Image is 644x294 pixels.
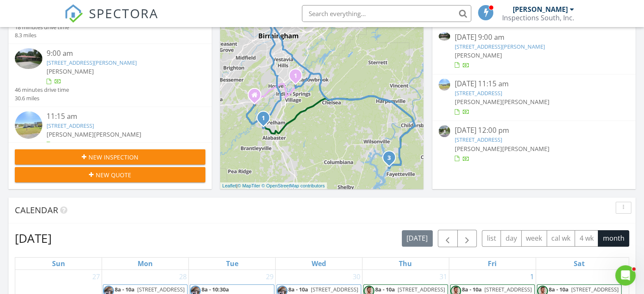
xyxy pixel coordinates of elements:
a: Monday [136,258,155,269]
a: Go to July 27, 2025 [91,270,102,283]
span: [STREET_ADDRESS] [398,286,445,293]
span: [STREET_ADDRESS] [311,286,358,293]
div: [DATE] 12:00 pm [454,125,613,136]
iframe: Intercom live chat [615,265,636,286]
div: [DATE] 11:15 am [454,79,613,89]
i: 1 [262,115,265,121]
img: The Best Home Inspection Software - Spectora [64,4,83,23]
a: Thursday [397,258,414,269]
div: 575 Cove Rd, Sylacauga, AL 35151 [389,157,394,162]
span: [PERSON_NAME] [454,98,502,106]
div: [PERSON_NAME] [513,5,568,14]
a: Go to July 30, 2025 [351,270,362,283]
i: 1 [294,73,297,79]
button: Previous month [438,230,458,247]
span: [PERSON_NAME] [502,98,549,106]
span: Calendar [15,204,58,216]
div: 30.6 miles [15,94,69,102]
div: | [220,182,327,190]
h2: [DATE] [15,230,52,247]
button: month [598,230,629,247]
a: [STREET_ADDRESS] [454,136,502,143]
a: © OpenStreetMap contributors [262,183,325,188]
span: [PERSON_NAME] [94,130,141,138]
img: streetview [439,79,450,90]
span: [PERSON_NAME] [47,67,94,75]
a: Go to July 29, 2025 [264,270,275,283]
span: [STREET_ADDRESS] [137,286,185,293]
div: 18 minutes drive time [15,23,69,31]
span: 8a - 10:30a [202,286,229,293]
div: 9:00 am [47,48,190,59]
a: Friday [486,258,498,269]
span: 8a - 10a [288,286,308,293]
a: Saturday [572,258,586,269]
span: [PERSON_NAME] [454,145,502,153]
span: [STREET_ADDRESS] [571,286,619,293]
span: [PERSON_NAME] [502,145,549,153]
span: New Inspection [88,153,138,162]
span: SPECTORA [89,4,158,22]
img: 9371260%2Fcover_photos%2FCTcJh4LqpCJm7aGm7l5O%2Fsmall.jpg [15,48,42,69]
a: Leaflet [222,183,236,188]
span: 8a - 10a [115,286,135,293]
a: Go to July 31, 2025 [438,270,449,283]
img: 9371260%2Fcover_photos%2FCTcJh4LqpCJm7aGm7l5O%2Fsmall.jpg [439,32,450,41]
a: 11:15 am [STREET_ADDRESS] [PERSON_NAME][PERSON_NAME] 1 hours and 42 minutes drive time 57.6 miles [15,111,205,165]
button: week [521,230,547,247]
span: New Quote [96,170,131,179]
button: Next month [457,230,477,247]
i: 3 [387,155,391,161]
a: SPECTORA [64,11,158,29]
div: Inspections South, Inc. [502,14,574,22]
div: 348 Hillandell Dr, Birmingham, AL 35244 [296,75,301,80]
a: Wednesday [310,258,328,269]
span: [STREET_ADDRESS] [484,286,532,293]
div: 2318 Kala St, Helena, AL 35080 [263,118,268,123]
a: [STREET_ADDRESS][PERSON_NAME] [454,43,544,50]
div: 11:15 am [47,111,190,122]
button: New Inspection [15,149,205,165]
span: 8a - 10a [375,286,395,293]
a: [DATE] 12:00 pm [STREET_ADDRESS] [PERSON_NAME][PERSON_NAME] [439,125,629,163]
button: list [482,230,501,247]
img: streetview [15,111,42,139]
button: [DATE] [402,230,433,247]
div: 8.3 miles [15,31,69,39]
button: 4 wk [575,230,598,247]
a: Sunday [50,258,67,269]
div: 46 minutes drive time [15,86,69,94]
a: [STREET_ADDRESS] [454,89,502,97]
span: 8a - 10a [462,286,482,293]
img: streetview [439,125,450,137]
a: 9:00 am [STREET_ADDRESS][PERSON_NAME] [PERSON_NAME] 46 minutes drive time 30.6 miles [15,48,205,102]
input: Search everything... [302,5,471,22]
span: [PERSON_NAME] [47,130,94,138]
a: [DATE] 9:00 am [STREET_ADDRESS][PERSON_NAME] [PERSON_NAME] [439,32,629,70]
div: [DATE] 9:00 am [454,32,613,43]
span: 8a - 10a [549,286,569,293]
a: Tuesday [224,258,240,269]
a: [STREET_ADDRESS] [47,122,94,129]
a: Go to August 1, 2025 [528,270,536,283]
button: day [500,230,522,247]
a: [STREET_ADDRESS][PERSON_NAME] [47,59,137,66]
button: cal wk [547,230,575,247]
button: New Quote [15,167,205,182]
a: [DATE] 11:15 am [STREET_ADDRESS] [PERSON_NAME][PERSON_NAME] [439,79,629,116]
span: [PERSON_NAME] [454,51,502,59]
a: © MapTiler [238,183,260,188]
a: Go to July 28, 2025 [177,270,188,283]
